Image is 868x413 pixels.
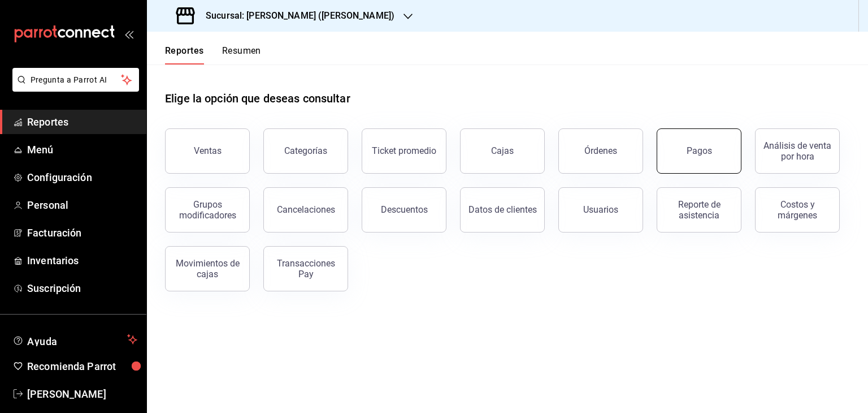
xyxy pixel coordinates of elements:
[165,128,250,174] button: Ventas
[762,199,832,221] div: Costos y márgenes
[27,142,137,157] span: Menú
[755,187,840,233] button: Costos y márgenes
[172,258,242,279] div: Movimientos de cajas
[27,170,137,185] span: Configuración
[657,128,741,174] button: Pagos
[664,199,734,221] div: Reporte de asistencia
[12,68,139,92] button: Pregunta a Parrot AI
[491,145,514,156] div: Cajas
[263,128,348,174] button: Categorías
[762,140,832,162] div: Análisis de venta por hora
[27,253,137,268] span: Inventarios
[165,246,250,291] button: Movimientos de cajas
[583,204,618,215] div: Usuarios
[584,145,617,156] div: Órdenes
[172,199,242,221] div: Grupos modificadores
[558,128,643,174] button: Órdenes
[657,187,741,233] button: Reporte de asistencia
[468,204,537,215] div: Datos de clientes
[8,82,139,94] a: Pregunta a Parrot AI
[27,225,137,240] span: Facturación
[460,128,545,174] button: Cajas
[27,359,137,374] span: Recomienda Parrot
[271,258,341,279] div: Transacciones Pay
[165,45,261,64] div: navigation tabs
[27,333,123,346] span: Ayuda
[263,246,348,291] button: Transacciones Pay
[27,197,137,213] span: Personal
[27,386,137,402] span: [PERSON_NAME]
[755,128,840,174] button: Análisis de venta por hora
[372,145,436,156] div: Ticket promedio
[165,45,204,64] button: Reportes
[194,145,222,156] div: Ventas
[27,281,137,296] span: Suscripción
[284,145,327,156] div: Categorías
[460,187,545,233] button: Datos de clientes
[124,29,133,38] button: open_drawer_menu
[197,9,394,23] h3: Sucursal: [PERSON_NAME] ([PERSON_NAME])
[362,187,446,233] button: Descuentos
[165,187,250,233] button: Grupos modificadores
[31,74,121,86] span: Pregunta a Parrot AI
[263,187,348,233] button: Cancelaciones
[362,128,446,174] button: Ticket promedio
[558,187,643,233] button: Usuarios
[277,204,335,215] div: Cancelaciones
[687,145,712,156] div: Pagos
[165,90,350,107] h1: Elige la opción que deseas consultar
[27,114,137,130] span: Reportes
[381,204,428,215] div: Descuentos
[222,45,261,64] button: Resumen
